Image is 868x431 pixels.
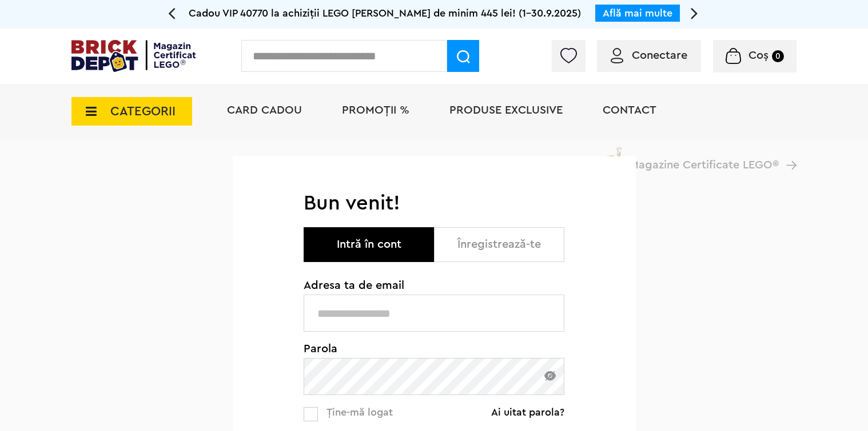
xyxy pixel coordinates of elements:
[304,280,564,291] span: Adresa ta de email
[304,343,564,355] span: Parola
[327,407,393,417] span: Ține-mă logat
[304,227,434,262] button: Intră în cont
[603,104,656,116] a: Contact
[304,191,564,216] h1: Bun venit!
[434,227,564,262] button: Înregistrează-te
[189,8,581,18] span: Cadou VIP 40770 la achiziții LEGO [PERSON_NAME] de minim 445 lei! (1-30.9.2025)
[110,105,176,118] span: CATEGORII
[748,50,769,61] span: Coș
[611,50,687,61] a: Conectare
[342,104,409,116] a: PROMOȚII %
[632,50,687,61] span: Conectare
[772,50,784,62] small: 0
[491,406,564,418] a: Ai uitat parola?
[227,104,302,116] a: Card Cadou
[603,8,672,18] a: Află mai multe
[449,104,563,116] a: Produse exclusive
